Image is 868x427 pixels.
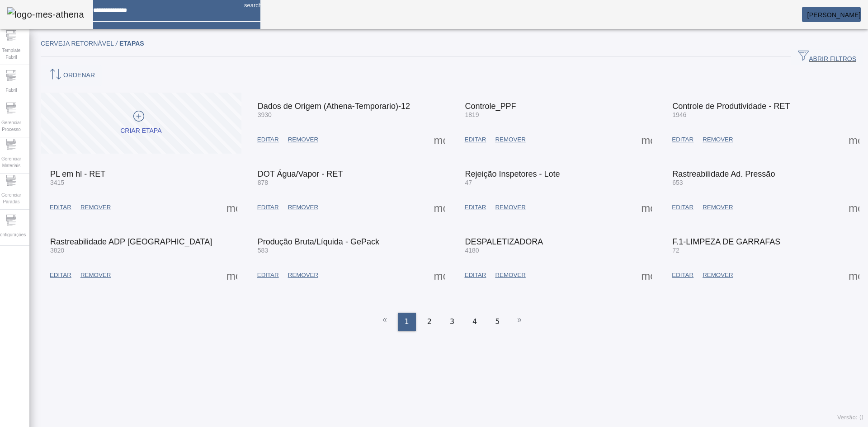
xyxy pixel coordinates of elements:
button: Mais [846,131,862,148]
img: logo-mes-athena [7,7,84,22]
span: REMOVER [80,271,111,280]
span: ABRIR FILTROS [798,50,856,64]
button: EDITAR [667,131,698,148]
span: EDITAR [257,271,279,280]
mat-card-title: Controle_PPF [465,102,516,110]
div: CRIAR ETAPA [120,127,161,136]
mat-card-subtitle: 878 [258,178,343,188]
button: EDITAR [667,199,698,216]
button: Mais [431,199,448,216]
button: REMOVER [491,267,530,283]
span: REMOVER [703,203,733,212]
button: EDITAR [253,199,283,216]
mat-card-subtitle: 1946 [672,110,790,120]
mat-card-title: PL em hl - RET [50,170,105,178]
span: EDITAR [50,271,71,280]
mat-card-subtitle: 47 [465,178,560,188]
mat-card-subtitle: 3820 [50,246,212,255]
span: REMOVER [288,203,318,212]
span: EDITAR [672,271,693,280]
span: REMOVER [703,135,733,144]
button: REMOVER [283,131,323,148]
span: 5 [495,316,500,327]
button: EDITAR [45,199,76,216]
mat-card-subtitle: 1819 [465,110,516,120]
button: Mais [638,267,655,283]
span: Etapas [119,40,144,47]
em: / [116,40,118,47]
span: 3 [450,316,454,327]
mat-card-title: DOT Água/Vapor - RET [258,170,343,178]
button: EDITAR [667,267,698,283]
mat-card-title: Rastreabilidade Ad. Pressão [672,170,775,178]
span: REMOVER [703,271,733,280]
span: EDITAR [257,203,279,212]
button: EDITAR [460,267,491,283]
button: REMOVER [698,131,737,148]
button: REMOVER [76,267,115,283]
button: CRIAR ETAPA [41,93,241,154]
mat-card-title: Produção Bruta/Líquida - GePack [258,238,379,246]
span: EDITAR [465,135,486,144]
span: ORDENAR [48,69,95,82]
button: EDITAR [460,131,491,148]
span: REMOVER [288,271,318,280]
mat-card-subtitle: 4180 [465,246,543,255]
span: 4 [472,316,477,327]
span: EDITAR [50,203,71,212]
button: EDITAR [460,199,491,216]
span: EDITAR [257,135,279,144]
span: EDITAR [672,203,693,212]
mat-card-title: Rastreabilidade ADP [GEOGRAPHIC_DATA] [50,238,212,246]
button: Mais [431,131,448,148]
span: REMOVER [80,203,111,212]
button: REMOVER [491,131,530,148]
span: REMOVER [495,203,525,212]
span: REMOVER [495,271,525,280]
button: Mais [224,199,240,216]
span: REMOVER [288,135,318,144]
mat-card-title: F.1-LIMPEZA DE GARRAFAS [672,238,780,246]
span: EDITAR [672,135,693,144]
span: EDITAR [465,203,486,212]
button: Mais [431,267,448,283]
button: ABRIR FILTROS [791,49,863,65]
button: Mais [638,199,655,216]
button: REMOVER [698,199,737,216]
span: EDITAR [465,271,486,280]
span: Versão: () [837,414,863,421]
button: REMOVER [491,199,530,216]
mat-card-title: Controle de Produtividade - RET [672,102,790,110]
span: Cerveja Retornável [41,40,119,47]
mat-card-title: DESPALETIZADORA [465,238,543,246]
span: 2 [427,316,432,327]
mat-card-subtitle: 72 [672,246,780,255]
mat-card-subtitle: 3415 [50,178,105,188]
mat-card-subtitle: 3930 [258,110,410,120]
button: REMOVER [76,199,115,216]
mat-card-title: Rejeição Inspetores - Lote [465,170,560,178]
button: EDITAR [253,267,283,283]
button: Mais [638,131,655,148]
span: Fabril [3,84,19,96]
button: EDITAR [253,131,283,148]
button: REMOVER [283,267,323,283]
mat-card-subtitle: 583 [258,246,379,255]
button: REMOVER [283,199,323,216]
span: [PERSON_NAME] [807,11,861,19]
span: REMOVER [495,135,525,144]
button: Mais [846,199,862,216]
button: EDITAR [45,267,76,283]
button: Mais [846,267,862,283]
button: Mais [224,267,240,283]
button: REMOVER [698,267,737,283]
mat-card-title: Dados de Origem (Athena-Temporario)-12 [258,102,410,110]
mat-card-subtitle: 653 [672,178,775,188]
button: ORDENAR [41,65,102,86]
